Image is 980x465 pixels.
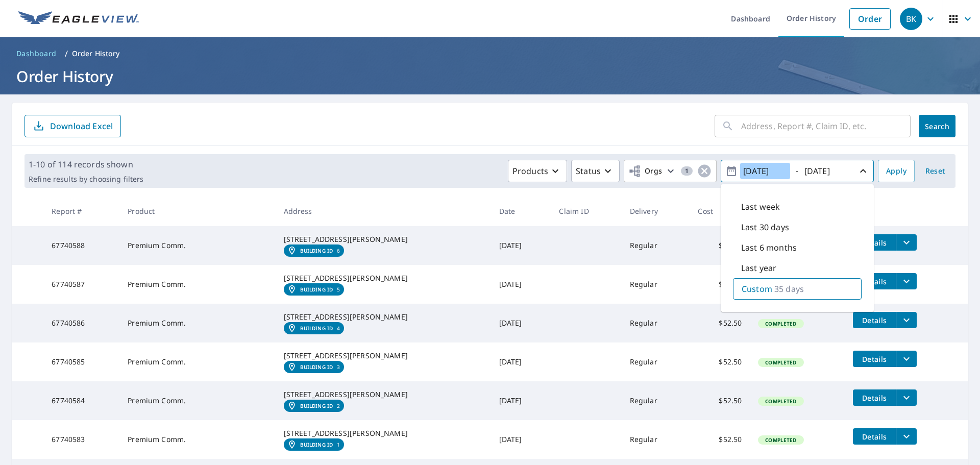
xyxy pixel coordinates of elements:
[491,342,551,381] td: [DATE]
[65,47,68,60] li: /
[491,226,551,265] td: [DATE]
[284,283,345,296] a: Building ID5
[491,196,551,226] th: Date
[284,428,483,438] div: [STREET_ADDRESS][PERSON_NAME]
[741,262,776,274] p: Last year
[622,265,690,304] td: Regular
[12,66,968,87] h1: Order History
[853,351,896,367] button: detailsBtn-67740585
[300,442,333,448] em: Building ID
[491,265,551,304] td: [DATE]
[741,201,780,213] p: Last week
[878,160,915,182] button: Apply
[29,175,143,184] p: Refine results by choosing filters
[853,273,896,289] button: detailsBtn-67740587
[886,165,906,178] span: Apply
[919,160,951,182] button: Reset
[622,304,690,342] td: Regular
[859,315,890,325] span: Details
[284,351,483,361] div: [STREET_ADDRESS][PERSON_NAME]
[896,351,917,367] button: filesDropdownBtn-67740585
[853,428,896,445] button: detailsBtn-67740583
[576,165,601,177] p: Status
[733,237,862,258] div: Last 6 months
[300,248,333,254] em: Building ID
[853,312,896,328] button: detailsBtn-67740586
[43,226,119,265] td: 67740588
[853,234,896,251] button: detailsBtn-67740588
[859,393,890,403] span: Details
[284,438,345,451] a: Building ID1
[43,420,119,459] td: 67740583
[622,420,690,459] td: Regular
[29,158,143,170] p: 1-10 of 114 records shown
[896,312,917,328] button: filesDropdownBtn-67740586
[119,342,275,381] td: Premium Comm.
[300,286,333,292] em: Building ID
[759,320,802,327] span: Completed
[491,420,551,459] td: [DATE]
[759,359,802,366] span: Completed
[690,342,750,381] td: $52.50
[801,163,851,179] input: yyyy/mm/dd
[50,120,113,132] p: Download Excel
[43,304,119,342] td: 67740586
[741,221,789,233] p: Last 30 days
[622,381,690,420] td: Regular
[622,226,690,265] td: Regular
[12,45,968,62] nav: breadcrumb
[859,432,890,442] span: Details
[733,278,862,300] div: Custom35 days
[43,381,119,420] td: 67740584
[690,304,750,342] td: $52.50
[690,381,750,420] td: $52.50
[624,160,717,182] button: Orgs1
[512,165,548,177] p: Products
[628,165,663,178] span: Orgs
[43,265,119,304] td: 67740587
[284,244,345,257] a: Building ID6
[896,389,917,406] button: filesDropdownBtn-67740584
[12,45,61,62] a: Dashboard
[927,121,947,131] span: Search
[284,389,483,400] div: [STREET_ADDRESS][PERSON_NAME]
[859,238,890,248] span: Details
[300,325,333,331] em: Building ID
[284,361,345,373] a: Building ID3
[284,312,483,322] div: [STREET_ADDRESS][PERSON_NAME]
[923,165,947,178] span: Reset
[300,403,333,409] em: Building ID
[622,196,690,226] th: Delivery
[690,265,750,304] td: $52.50
[721,160,874,182] button: -
[508,160,567,182] button: Products
[733,197,862,217] div: Last week
[681,167,693,175] span: 1
[690,420,750,459] td: $52.50
[896,273,917,289] button: filesDropdownBtn-67740587
[919,115,955,137] button: Search
[759,436,802,444] span: Completed
[16,48,57,59] span: Dashboard
[284,234,483,244] div: [STREET_ADDRESS][PERSON_NAME]
[849,8,891,30] a: Order
[690,226,750,265] td: $52.50
[43,342,119,381] td: 67740585
[119,196,275,226] th: Product
[774,283,804,295] p: 35 days
[284,322,345,334] a: Building ID4
[300,364,333,370] em: Building ID
[740,163,790,179] input: yyyy/mm/dd
[900,8,922,30] div: BK
[733,258,862,278] div: Last year
[571,160,620,182] button: Status
[622,342,690,381] td: Regular
[491,381,551,420] td: [DATE]
[896,428,917,445] button: filesDropdownBtn-67740583
[18,11,139,27] img: EV Logo
[859,354,890,364] span: Details
[119,304,275,342] td: Premium Comm.
[859,277,890,286] span: Details
[72,48,120,59] p: Order History
[896,234,917,251] button: filesDropdownBtn-67740588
